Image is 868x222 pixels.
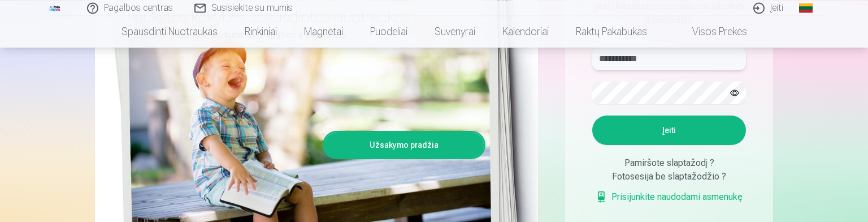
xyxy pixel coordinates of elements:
a: Raktų pakabukas [562,16,661,48]
img: /fa2 [49,5,61,11]
a: Visos prekės [661,16,761,48]
a: Puodeliai [357,16,421,48]
div: Fotosesija be slaptažodžio ? [592,170,746,183]
button: Įeiti [592,116,746,145]
a: Rinkiniai [231,16,290,48]
a: Magnetai [290,16,357,48]
div: Pamiršote slaptažodį ? [592,156,746,170]
a: Kalendoriai [489,16,562,48]
a: Užsakymo pradžia [324,133,484,157]
a: Suvenyrai [421,16,489,48]
a: Prisijunkite naudodami asmenukę [596,190,743,204]
a: Spausdinti nuotraukas [108,16,231,48]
